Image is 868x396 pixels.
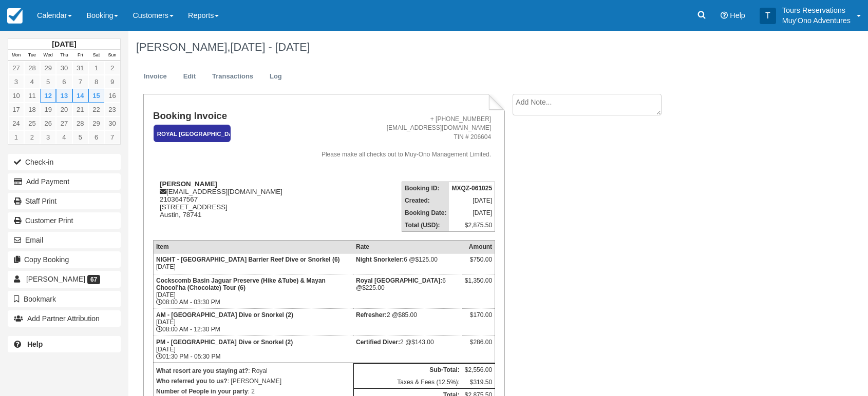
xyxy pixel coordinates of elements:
td: [DATE] [153,253,353,274]
a: 5 [72,130,88,144]
a: 30 [104,116,120,130]
a: 5 [40,75,56,89]
a: 1 [88,61,104,75]
td: 6 @ [353,253,462,274]
button: Check-in [8,154,121,170]
a: 25 [24,116,40,130]
a: 11 [24,89,40,103]
a: 7 [72,75,88,89]
button: Add Partner Attribution [8,310,121,327]
strong: [DATE] [52,40,76,48]
th: Wed [40,50,56,61]
p: : [PERSON_NAME] [156,376,351,386]
div: [EMAIL_ADDRESS][DOMAIN_NAME] 2103647567 [STREET_ADDRESS] Austin, 78741 [153,180,297,231]
td: 2 @ [353,308,462,335]
span: $85.00 [398,311,417,319]
strong: What resort are you staying at? [156,367,248,374]
address: + [PHONE_NUMBER] [EMAIL_ADDRESS][DOMAIN_NAME] TIN # 206604 Please make all checks out to Muy-Ono ... [301,115,492,159]
span: $143.00 [411,339,433,346]
strong: MXQZ-061025 [451,185,492,192]
strong: Who referred you to us? [156,378,228,385]
p: : Royal [156,366,351,376]
td: 6 @ [353,274,462,308]
a: Royal [GEOGRAPHIC_DATA] [153,124,227,143]
strong: Royal Belize [356,277,442,284]
td: [DATE] [449,194,495,207]
p: Muy'Ono Adventures [782,15,851,26]
em: Royal [GEOGRAPHIC_DATA] [154,125,231,143]
span: $125.00 [416,256,438,263]
a: 6 [88,130,104,144]
a: Edit [176,67,203,87]
a: 9 [104,75,120,89]
td: [DATE] 08:00 AM - 12:30 PM [153,308,353,335]
a: 20 [56,103,72,116]
a: 15 [88,89,104,103]
a: 6 [56,75,72,89]
div: $750.00 [465,256,492,271]
span: [PERSON_NAME] [26,275,85,283]
td: $2,875.50 [449,219,495,232]
img: checkfront-main-nav-mini-logo.png [7,8,23,24]
a: 30 [56,61,72,75]
td: 2 @ [353,335,462,363]
strong: Refresher [356,311,387,319]
a: Staff Print [8,193,121,209]
th: Amount [462,240,495,253]
th: Created: [402,194,449,207]
td: [DATE] [449,207,495,219]
a: 4 [24,75,40,89]
th: Sat [88,50,104,61]
div: $170.00 [465,311,492,327]
a: 3 [8,75,24,89]
button: Email [8,232,121,248]
i: Help [721,12,728,19]
h1: Booking Invoice [153,111,297,122]
a: Log [262,67,290,87]
a: 28 [24,61,40,75]
td: $319.50 [462,376,495,389]
td: [DATE] 08:00 AM - 03:30 PM [153,274,353,308]
button: Add Payment [8,173,121,190]
td: $2,556.00 [462,363,495,376]
a: 2 [24,130,40,144]
a: 14 [72,89,88,103]
a: 12 [40,89,56,103]
a: 10 [8,89,24,103]
div: $286.00 [465,339,492,354]
th: Tue [24,50,40,61]
a: Transactions [204,67,261,87]
a: 7 [104,130,120,144]
div: T [760,8,776,24]
strong: Night Snorkeler [356,256,404,263]
a: 28 [72,116,88,130]
th: Mon [8,50,24,61]
a: 16 [104,89,120,103]
a: [PERSON_NAME] 67 [8,271,121,287]
th: Item [153,240,353,253]
a: 18 [24,103,40,116]
a: 31 [72,61,88,75]
a: 13 [56,89,72,103]
a: 2 [104,61,120,75]
div: $1,350.00 [465,277,492,292]
th: Total (USD): [402,219,449,232]
a: 3 [40,130,56,144]
strong: Certified Diver [356,339,400,346]
p: Tours Reservations [782,5,851,15]
strong: PM - [GEOGRAPHIC_DATA] Dive or Snorkel (2) [156,339,293,346]
th: Sub-Total: [353,363,462,376]
span: [DATE] - [DATE] [230,41,310,53]
th: Fri [72,50,88,61]
a: 24 [8,116,24,130]
a: Help [8,336,121,352]
a: 21 [72,103,88,116]
a: 29 [40,61,56,75]
a: 23 [104,103,120,116]
strong: AM - [GEOGRAPHIC_DATA] Dive or Snorkel (2) [156,311,293,319]
button: Bookmark [8,291,121,307]
strong: [PERSON_NAME] [160,180,217,188]
td: [DATE] 01:30 PM - 05:30 PM [153,335,353,363]
span: 67 [87,275,100,284]
a: 4 [56,130,72,144]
